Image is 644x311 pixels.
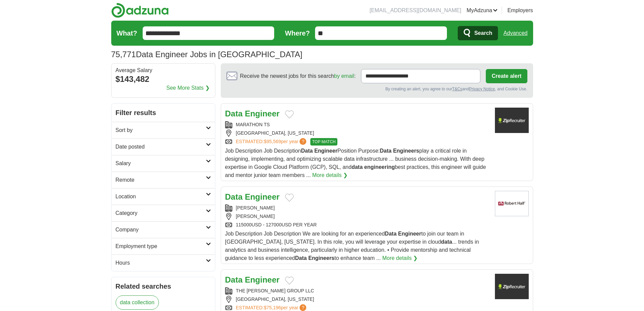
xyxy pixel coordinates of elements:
[116,126,206,134] h2: Sort by
[495,191,529,216] img: Robert Half logo
[111,48,136,61] span: 75,771
[264,305,281,310] span: $75,196
[225,231,479,261] span: Job Description Job Description We are looking for an experienced to join our team in [GEOGRAPHIC...
[116,242,206,250] h2: Employment type
[116,281,211,291] h2: Related searches
[116,68,211,73] div: Average Salary
[486,69,527,83] button: Create alert
[495,274,529,299] img: Company logo
[300,304,306,311] span: ?
[245,192,280,201] strong: Engineer
[225,275,243,284] strong: Data
[300,138,306,145] span: ?
[116,259,206,267] h2: Hours
[245,275,280,284] strong: Engineer
[285,110,294,118] button: Add to favorite jobs
[503,26,527,40] a: Advanced
[225,130,490,137] div: [GEOGRAPHIC_DATA], [US_STATE]
[112,172,215,188] a: Remote
[225,148,486,178] span: Job Description Job Description Position Purpose: play a critical role in designing, implementing...
[469,87,495,91] a: Privacy Notice
[112,254,215,271] a: Hours
[285,28,310,38] label: Where?
[166,84,210,92] a: See More Stats ❯
[452,87,462,91] a: T&Cs
[474,26,492,40] span: Search
[245,109,280,118] strong: Engineer
[112,188,215,205] a: Location
[112,155,215,172] a: Salary
[111,50,303,59] h1: Data Engineer Jobs in [GEOGRAPHIC_DATA]
[393,148,419,154] strong: Engineers
[112,138,215,155] a: Date posted
[458,26,498,40] button: Search
[495,108,529,133] img: Company logo
[285,276,294,285] button: Add to favorite jobs
[116,209,206,217] h2: Category
[352,164,363,170] strong: data
[116,159,206,168] h2: Salary
[264,139,281,144] span: $95,569
[467,6,498,15] a: MyAdzuna
[112,205,215,221] a: Category
[116,193,206,201] h2: Location
[507,6,533,15] a: Employers
[236,138,308,146] a: ESTIMATED:$95,569per year?
[112,238,215,254] a: Employment type
[116,176,206,184] h2: Remote
[441,239,452,245] strong: data
[285,194,294,202] button: Add to favorite jobs
[116,295,159,310] a: data collection
[116,73,211,85] div: $143,482
[364,164,395,170] strong: engineering
[112,104,215,122] h2: Filter results
[385,231,397,237] strong: Data
[301,148,313,154] strong: Data
[334,73,354,79] a: by email
[225,213,490,220] div: [PERSON_NAME]
[398,231,421,237] strong: Engineer
[308,255,334,261] strong: Engineers
[225,296,490,303] div: [GEOGRAPHIC_DATA], [US_STATE]
[225,109,280,118] a: Data Engineer
[369,6,461,15] li: [EMAIL_ADDRESS][DOMAIN_NAME]
[225,287,490,294] div: THE [PERSON_NAME] GROUP LLC
[295,255,307,261] strong: Data
[236,205,275,210] a: [PERSON_NAME]
[225,192,243,201] strong: Data
[240,72,356,80] span: Receive the newest jobs for this search :
[116,226,206,234] h2: Company
[314,148,337,154] strong: Engineer
[225,275,280,284] a: Data Engineer
[112,221,215,238] a: Company
[225,109,243,118] strong: Data
[111,3,169,18] img: Adzuna logo
[312,171,348,179] a: More details ❯
[225,221,490,228] div: 115000USD - 127000USD PER YEAR
[117,28,137,38] label: What?
[225,192,280,201] a: Data Engineer
[310,138,337,146] span: TOP MATCH
[112,122,215,138] a: Sort by
[225,121,490,128] div: MARATHON TS
[382,254,418,262] a: More details ❯
[380,148,392,154] strong: Data
[226,86,527,92] div: By creating an alert, you agree to our and , and Cookie Use.
[116,143,206,151] h2: Date posted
